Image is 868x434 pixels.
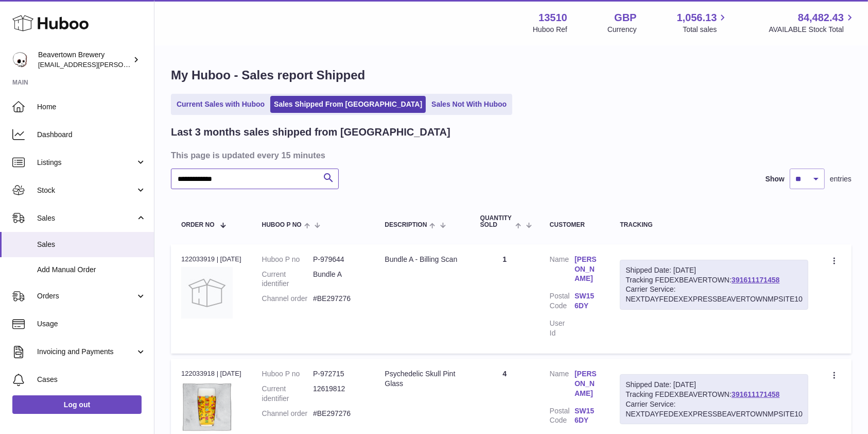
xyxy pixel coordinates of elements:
div: Tracking FEDEXBEAVERTOWN: [620,260,808,310]
dt: User Id [550,319,575,338]
div: Huboo Ref [533,25,567,35]
span: Add Manual Order [37,265,146,275]
div: 122033918 | [DATE] [181,369,241,378]
h1: My Huboo - Sales report Shipped [171,67,852,84]
span: Usage [37,319,146,329]
a: 1,056.13 Total sales [677,11,729,35]
a: [PERSON_NAME] [575,255,599,284]
span: [EMAIL_ADDRESS][PERSON_NAME][DOMAIN_NAME] [38,60,206,69]
div: Shipped Date: [DATE] [626,265,803,275]
span: Order No [181,222,215,228]
img: kit.lowe@beavertownbrewery.co.uk [12,52,28,68]
div: Carrier Service: NEXTDAYFEDEXEXPRESSBEAVERTOWNMPSITE10 [626,399,803,419]
img: beavertown-brewery-psychedlic-pint-glass_36326ebd-29c0-4cac-9570-52cf9d517ba4.png [181,381,233,433]
dd: P-972715 [313,369,364,379]
a: SW15 6DY [575,406,599,426]
h3: This page is updated every 15 minutes [171,149,849,161]
a: Sales Shipped From [GEOGRAPHIC_DATA] [270,96,426,113]
strong: GBP [614,11,636,25]
span: Dashboard [37,130,146,140]
a: Sales Not With Huboo [428,96,510,113]
dt: Name [550,369,575,401]
span: Home [37,102,146,112]
div: Tracking [620,222,808,228]
div: Customer [550,222,600,228]
a: Log out [12,395,142,414]
dt: Huboo P no [262,255,313,264]
span: AVAILABLE Stock Total [769,25,856,35]
div: Currency [607,25,637,35]
a: 84,482.43 AVAILABLE Stock Total [769,11,856,35]
div: Beavertown Brewery [38,50,131,70]
dt: Current identifier [262,270,313,289]
dt: Current identifier [262,384,313,404]
span: 1,056.13 [677,11,717,25]
dd: Bundle A [313,270,364,289]
dt: Channel order [262,294,313,304]
span: Quantity Sold [480,215,513,228]
span: 84,482.43 [798,11,844,25]
span: Invoicing and Payments [37,347,135,357]
div: 122033919 | [DATE] [181,255,241,264]
h2: Last 3 months sales shipped from [GEOGRAPHIC_DATA] [171,125,450,139]
dt: Name [550,255,575,287]
a: SW15 6DY [575,291,599,311]
a: 391611171458 [732,276,779,284]
span: Orders [37,291,135,301]
div: Carrier Service: NEXTDAYFEDEXEXPRESSBEAVERTOWNMPSITE10 [626,285,803,304]
span: Cases [37,375,146,385]
dd: #BE297276 [313,294,364,304]
dt: Postal Code [550,406,575,428]
dd: P-979644 [313,255,364,264]
dt: Channel order [262,409,313,419]
label: Show [766,174,785,184]
span: Description [385,222,427,228]
span: entries [830,174,852,184]
a: Current Sales with Huboo [173,96,268,113]
span: Sales [37,240,146,249]
td: 1 [470,244,540,354]
span: Sales [37,213,135,223]
div: Bundle A - Billing Scan [385,255,459,264]
dd: 12619812 [313,384,364,404]
dd: #BE297276 [313,409,364,419]
span: Total sales [683,25,728,35]
a: 391611171458 [732,390,779,398]
div: Psychedelic Skull Pint Glass [385,369,459,389]
dt: Huboo P no [262,369,313,379]
img: no-photo.jpg [181,267,233,319]
div: Tracking FEDEXBEAVERTOWN: [620,374,808,425]
span: Stock [37,186,135,195]
a: [PERSON_NAME] [575,369,599,398]
span: Listings [37,158,135,168]
div: Shipped Date: [DATE] [626,380,803,390]
span: Huboo P no [262,222,302,228]
dt: Postal Code [550,291,575,313]
strong: 13510 [539,11,567,25]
